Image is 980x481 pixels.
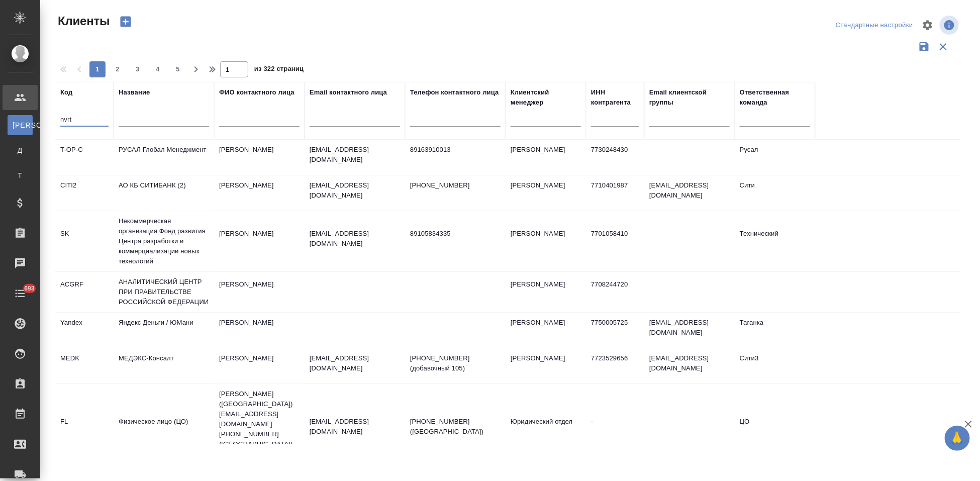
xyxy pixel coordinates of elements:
td: Юридический отдел [506,412,586,447]
span: 693 [18,283,41,294]
button: Сохранить фильтры [915,37,934,56]
td: SK [55,224,114,259]
td: Некоммерческая организация Фонд развития Центра разработки и коммерциализации новых технологий [114,211,214,271]
td: [PERSON_NAME] [214,175,305,211]
td: [EMAIL_ADDRESS][DOMAIN_NAME] [644,348,735,383]
td: Физическое лицо (ЦО) [114,412,214,447]
span: из 322 страниц [254,63,304,77]
td: [PERSON_NAME] [506,348,586,383]
td: [PERSON_NAME] [506,313,586,348]
td: 7723529656 [586,348,644,383]
p: [PHONE_NUMBER] [410,180,501,190]
td: - [586,412,644,447]
td: [PERSON_NAME] [214,274,305,310]
p: 89163910013 [410,145,501,155]
td: РУСАЛ Глобал Менеджмент [114,140,214,175]
p: [EMAIL_ADDRESS][DOMAIN_NAME] [310,229,400,249]
td: Yandex [55,313,114,348]
span: Клиенты [55,13,110,29]
span: 🙏 [949,428,966,449]
td: [PERSON_NAME] [214,348,305,383]
div: Название [119,87,150,98]
a: [PERSON_NAME] [8,115,33,135]
p: [EMAIL_ADDRESS][DOMAIN_NAME] [310,353,400,373]
td: 7750005725 [586,313,644,348]
td: [PERSON_NAME] [506,224,586,259]
p: [EMAIL_ADDRESS][DOMAIN_NAME] [310,417,400,437]
td: АО КБ СИТИБАНК (2) [114,175,214,211]
td: 7730248430 [586,140,644,175]
td: [PERSON_NAME] [214,224,305,259]
p: [PHONE_NUMBER] (добавочный 105) [410,353,501,373]
td: [PERSON_NAME] [506,175,586,211]
button: 5 [170,61,186,77]
td: [PERSON_NAME] [506,274,586,310]
button: Создать [114,13,138,30]
span: Т [13,170,28,180]
p: 89105834335 [410,229,501,239]
div: Email клиентской группы [649,87,730,108]
span: 2 [110,64,126,74]
p: [EMAIL_ADDRESS][DOMAIN_NAME] [310,180,400,201]
td: ACGRF [55,274,114,310]
td: [EMAIL_ADDRESS][DOMAIN_NAME] [644,175,735,211]
span: 3 [130,64,146,74]
td: [PERSON_NAME] [214,140,305,175]
p: [EMAIL_ADDRESS][DOMAIN_NAME] [310,145,400,165]
button: 3 [130,61,146,77]
a: Т [8,165,33,185]
div: ФИО контактного лица [219,87,295,98]
a: 693 [3,281,38,306]
td: 7701058410 [586,224,644,259]
td: Технический [735,224,815,259]
td: 7710401987 [586,175,644,211]
td: Сити [735,175,815,211]
td: Сити3 [735,348,815,383]
button: 2 [110,61,126,77]
td: [EMAIL_ADDRESS][DOMAIN_NAME] [644,313,735,348]
td: 7708244720 [586,274,644,310]
td: Таганка [735,313,815,348]
td: Яндекс Деньги / ЮМани [114,313,214,348]
div: Клиентский менеджер [511,87,581,108]
span: Настроить таблицу [916,13,940,37]
td: T-OP-C [55,140,114,175]
td: [PERSON_NAME] [506,140,586,175]
td: Русал [735,140,815,175]
p: [PHONE_NUMBER] ([GEOGRAPHIC_DATA]) [410,417,501,437]
button: 🙏 [945,426,970,451]
td: [PERSON_NAME] ([GEOGRAPHIC_DATA]) [EMAIL_ADDRESS][DOMAIN_NAME] [PHONE_NUMBER] ([GEOGRAPHIC_DATA])... [214,384,305,474]
button: Сбросить фильтры [934,37,953,56]
span: 4 [150,64,166,74]
a: Д [8,140,33,160]
td: FL [55,412,114,447]
div: Телефон контактного лица [410,87,499,98]
div: Email контактного лица [310,87,387,98]
td: MEDK [55,348,114,383]
td: [PERSON_NAME] [214,313,305,348]
span: [PERSON_NAME] [13,120,28,130]
div: split button [833,18,916,33]
span: 5 [170,64,186,74]
div: Ответственная команда [740,87,810,108]
td: CITI2 [55,175,114,211]
td: МЕДЭКС-Консалт [114,348,214,383]
button: 4 [150,61,166,77]
div: ИНН контрагента [591,87,639,108]
div: Код [60,87,72,98]
td: ЦО [735,412,815,447]
span: Посмотреть информацию [940,16,961,35]
td: АНАЛИТИЧЕСКИЙ ЦЕНТР ПРИ ПРАВИТЕЛЬСТВЕ РОССИЙСКОЙ ФЕДЕРАЦИИ [114,272,214,312]
span: Д [13,145,28,155]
